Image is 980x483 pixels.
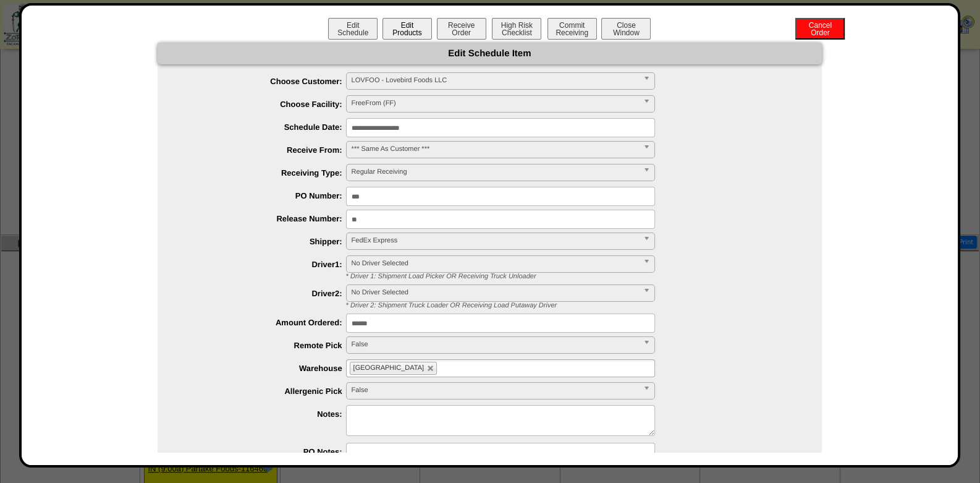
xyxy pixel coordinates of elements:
[182,77,346,86] label: Choose Customer:
[352,96,638,111] span: FreeFrom (FF)
[492,18,541,40] button: High RiskChecklist
[382,18,432,40] button: EditProducts
[328,18,378,40] button: EditSchedule
[352,337,638,352] span: False
[182,214,346,223] label: Release Number:
[182,260,346,269] label: Driver1:
[352,383,638,398] span: False
[182,409,346,419] label: Notes:
[353,364,425,372] span: [GEOGRAPHIC_DATA]
[158,43,822,64] div: Edit Schedule Item
[600,28,652,37] a: CloseWindow
[795,18,845,40] button: CancelOrder
[182,191,346,200] label: PO Number:
[182,387,346,396] label: Allergenic Pick
[182,122,346,132] label: Schedule Date:
[337,273,822,280] div: * Driver 1: Shipment Load Picker OR Receiving Truck Unloader
[547,18,597,40] button: CommitReceiving
[337,302,822,309] div: * Driver 2: Shipment Truck Loader OR Receiving Load Putaway Driver
[352,165,638,179] span: Regular Receiving
[352,256,638,271] span: No Driver Selected
[182,100,346,109] label: Choose Facility:
[352,233,638,248] span: FedEx Express
[182,168,346,177] label: Receiving Type:
[182,447,346,456] label: PO Notes:
[182,364,346,373] label: Warehouse
[352,285,638,300] span: No Driver Selected
[437,18,486,40] button: ReceiveOrder
[182,289,346,298] label: Driver2:
[182,318,346,327] label: Amount Ordered:
[182,341,346,350] label: Remote Pick
[182,145,346,155] label: Receive From:
[352,73,638,88] span: LOVFOO - Lovebird Foods LLC
[182,237,346,246] label: Shipper:
[491,28,544,37] a: High RiskChecklist
[601,18,651,40] button: CloseWindow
